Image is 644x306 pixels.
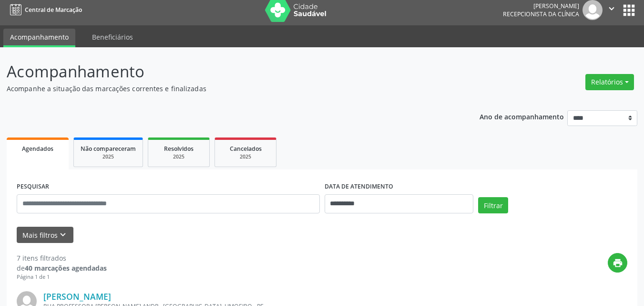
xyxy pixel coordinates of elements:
[58,230,68,240] i: keyboard_arrow_down
[17,263,107,273] div: de
[25,264,107,273] strong: 40 marcações agendadas
[478,197,508,213] button: Filtrar
[608,253,627,273] button: print
[22,145,53,153] span: Agendados
[7,60,448,84] p: Acompanhamento
[164,145,194,153] span: Resolvidos
[7,84,448,94] p: Acompanhe a situação das marcações correntes e finalizadas
[17,253,107,263] div: 7 itens filtrados
[606,3,617,14] i: 
[222,153,269,160] div: 2025
[325,179,393,194] label: DATA DE ATENDIMENTO
[613,258,623,268] i: print
[503,10,579,18] span: Recepcionista da clínica
[585,74,634,90] button: Relatórios
[621,2,637,19] button: apps
[3,29,75,47] a: Acompanhamento
[81,145,136,153] span: Não compareceram
[155,153,203,160] div: 2025
[480,110,564,122] p: Ano de acompanhamento
[17,227,73,243] button: Mais filtroskeyboard_arrow_down
[25,6,82,14] span: Central de Marcação
[503,2,579,10] div: [PERSON_NAME]
[17,179,49,194] label: PESQUISAR
[17,273,107,281] div: Página 1 de 1
[85,29,140,45] a: Beneficiários
[43,291,111,302] a: [PERSON_NAME]
[7,2,82,18] a: Central de Marcação
[230,145,262,153] span: Cancelados
[81,153,136,160] div: 2025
